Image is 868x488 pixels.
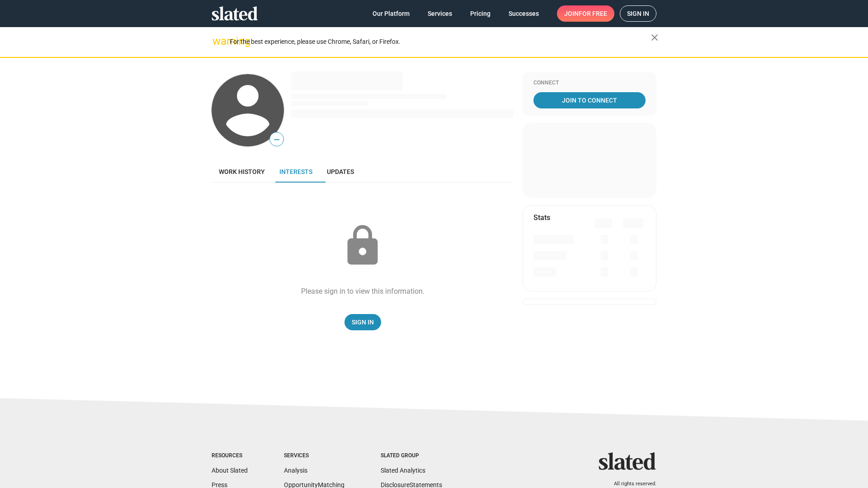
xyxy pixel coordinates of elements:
[270,134,283,145] span: —
[627,6,649,21] span: Sign in
[381,452,442,460] div: Slated Group
[620,5,656,22] a: Sign in
[212,36,223,47] mat-icon: warning
[509,5,539,22] span: Successes
[428,5,452,22] span: Services
[535,92,644,108] span: Join To Connect
[272,161,320,183] a: Interests
[230,36,651,48] div: For the best experience, please use Chrome, Safari, or Firefox.
[649,32,660,43] mat-icon: close
[501,5,546,22] a: Successes
[373,5,410,22] span: Our Platform
[470,5,491,22] span: Pricing
[279,168,312,175] span: Interests
[564,5,607,22] span: Join
[533,213,550,222] mat-card-title: Stats
[352,314,374,330] span: Sign In
[420,5,459,22] a: Services
[320,161,361,183] a: Updates
[212,452,248,460] div: Resources
[219,168,265,175] span: Work history
[579,5,607,22] span: for free
[381,467,425,474] a: Slated Analytics
[463,5,498,22] a: Pricing
[327,168,354,175] span: Updates
[284,467,307,474] a: Analysis
[212,467,248,474] a: About Slated
[365,5,417,22] a: Our Platform
[533,80,646,87] div: Connect
[212,161,272,183] a: Work history
[301,286,425,296] div: Please sign in to view this information.
[340,223,385,268] mat-icon: lock
[557,5,614,22] a: Joinfor free
[533,92,646,108] a: Join To Connect
[344,314,381,330] a: Sign In
[284,452,344,460] div: Services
